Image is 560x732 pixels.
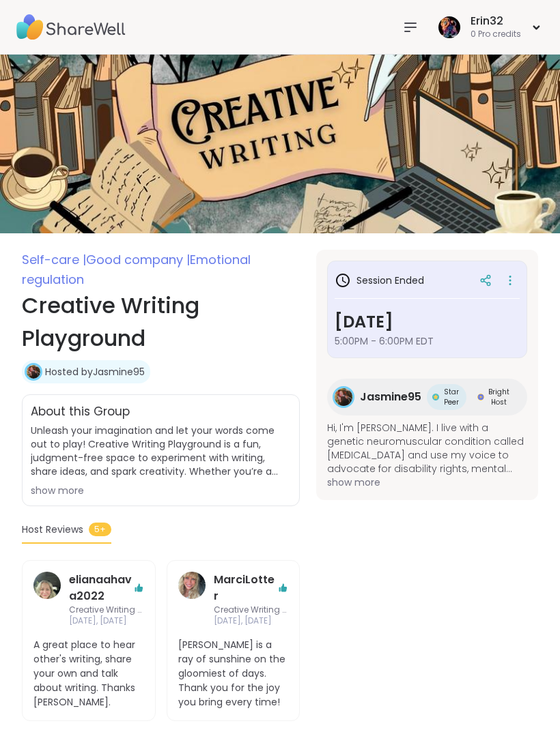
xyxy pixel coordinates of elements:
span: Self-care | [22,251,86,268]
img: Bright Host [477,394,484,400]
span: Host Reviews [22,523,83,537]
span: Unleash your imagination and let your words come out to play! Creative Writing Playground is a fu... [31,424,291,478]
span: Bright Host [487,387,511,407]
h2: About this Group [31,403,130,421]
a: MarciLotter [214,572,278,604]
span: [DATE], [DATE] [214,615,289,627]
div: 0 Pro credits [471,29,521,40]
h1: Creative Writing Playground [22,289,300,355]
img: ShareWell Nav Logo [16,3,126,51]
span: 5+ [89,523,111,536]
div: Erin32 [471,14,521,29]
div: show more [31,484,291,497]
a: MarciLotter [178,572,206,628]
span: Good company | [86,251,190,268]
span: A great place to hear other's writing, share your own and talk about writing. Thanks [PERSON_NAME]. [33,638,144,709]
span: Jasmine95 [360,389,421,405]
span: 5:00PM - 6:00PM EDT [335,334,520,348]
span: [PERSON_NAME] is a ray of sunshine on the gloomiest of days. Thank you for the joy you bring ever... [178,638,289,709]
img: elianaahava2022 [33,572,61,599]
img: Jasmine95 [335,388,352,406]
a: Hosted byJasmine95 [45,365,145,379]
span: show more [327,475,527,489]
img: Jasmine95 [27,365,40,379]
img: Erin32 [438,16,460,38]
a: elianaahava2022 [69,572,133,604]
span: Creative Writing Playground [69,604,144,616]
a: Jasmine95Jasmine95Star PeerStar PeerBright HostBright Host [327,379,527,415]
span: [DATE], [DATE] [69,615,144,627]
img: MarciLotter [178,572,206,599]
h3: Session Ended [335,272,424,289]
h3: [DATE] [335,310,520,334]
img: Star Peer [432,394,439,400]
span: Creative Writing Playground [214,604,289,616]
a: elianaahava2022 [33,572,61,628]
span: Hi, I'm [PERSON_NAME]. I live with a genetic neuromuscular condition called [MEDICAL_DATA] and us... [327,421,527,475]
span: Star Peer [442,387,461,407]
